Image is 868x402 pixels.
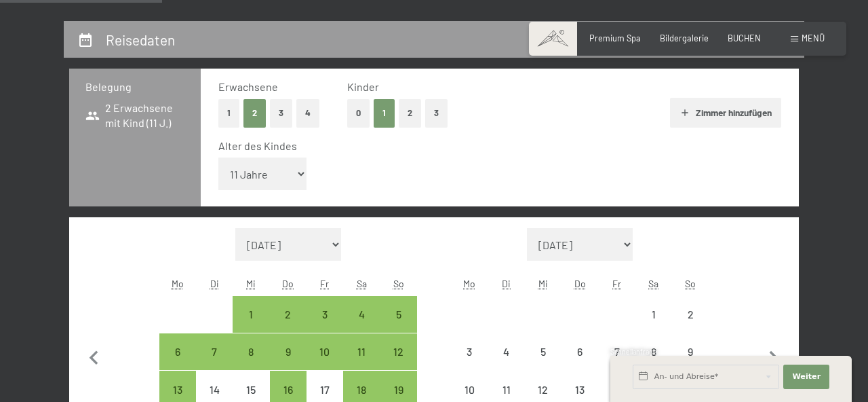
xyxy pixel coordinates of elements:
div: Anreise möglich [159,333,196,370]
h3: Belegung [85,79,184,94]
abbr: Donnerstag [574,278,586,289]
div: Fri Nov 07 2025 [598,333,635,370]
div: 4 [344,309,378,343]
div: 7 [599,346,633,380]
div: Wed Nov 05 2025 [525,333,561,370]
h2: Reisedaten [106,31,175,48]
div: Thu Nov 06 2025 [561,333,598,370]
div: Wed Oct 08 2025 [233,333,269,370]
div: Thu Oct 09 2025 [270,333,307,370]
abbr: Freitag [320,278,329,289]
abbr: Mittwoch [246,278,256,289]
div: Sat Oct 04 2025 [343,296,380,333]
div: 4 [490,346,524,380]
div: 1 [234,309,268,343]
div: Fri Oct 10 2025 [307,333,343,370]
abbr: Dienstag [210,278,219,289]
div: Sun Nov 02 2025 [672,296,709,333]
abbr: Mittwoch [538,278,548,289]
div: Anreise nicht möglich [635,296,672,333]
div: 1 [637,309,671,343]
span: 2 Erwachsene mit Kind (11 J.) [85,100,184,131]
div: Tue Nov 04 2025 [488,333,525,370]
div: Mon Nov 03 2025 [451,333,488,370]
button: Zimmer hinzufügen [670,98,781,128]
div: Anreise möglich [343,296,380,333]
div: Thu Oct 02 2025 [270,296,307,333]
button: 0 [347,99,370,127]
div: 6 [563,346,597,380]
button: 1 [374,99,395,127]
div: 3 [452,346,486,380]
div: Sun Oct 12 2025 [380,333,416,370]
button: 1 [218,99,239,127]
div: Anreise nicht möglich [672,333,709,370]
button: 3 [270,99,292,127]
div: Anreise nicht möglich [451,333,488,370]
div: Anreise nicht möglich [488,333,525,370]
div: Anreise möglich [307,333,343,370]
abbr: Samstag [357,278,367,289]
div: 10 [308,346,342,380]
div: Anreise möglich [233,296,269,333]
div: Anreise möglich [380,333,416,370]
div: 3 [308,309,342,343]
button: Weiter [783,365,829,389]
div: Sun Oct 05 2025 [380,296,416,333]
button: 4 [296,99,319,127]
button: 2 [399,99,421,127]
abbr: Sonntag [393,278,404,289]
div: Anreise möglich [196,333,233,370]
div: 8 [234,346,268,380]
span: Kinder [347,80,379,93]
div: Tue Oct 07 2025 [196,333,233,370]
div: Anreise möglich [307,296,343,333]
a: Bildergalerie [660,33,709,43]
div: 7 [197,346,231,380]
div: Anreise nicht möglich [525,333,561,370]
div: Fri Oct 03 2025 [307,296,343,333]
div: Sun Nov 09 2025 [672,333,709,370]
abbr: Samstag [648,278,658,289]
abbr: Montag [463,278,475,289]
div: Anreise möglich [343,333,380,370]
button: 2 [243,99,266,127]
div: Sat Oct 11 2025 [343,333,380,370]
span: Menü [802,33,825,43]
span: Schnellanfrage [610,348,657,356]
div: Anreise nicht möglich [672,296,709,333]
div: Sat Nov 01 2025 [635,296,672,333]
div: Sat Nov 08 2025 [635,333,672,370]
abbr: Dienstag [502,278,511,289]
div: Mon Oct 06 2025 [159,333,196,370]
div: 11 [344,346,378,380]
abbr: Sonntag [685,278,696,289]
div: Alter des Kindes [218,139,770,153]
div: Anreise möglich [270,333,307,370]
div: Wed Oct 01 2025 [233,296,269,333]
button: 3 [425,99,448,127]
div: 2 [271,309,305,343]
div: Anreise nicht möglich [598,333,635,370]
div: 6 [161,346,195,380]
div: Anreise nicht möglich [561,333,598,370]
div: 2 [673,309,707,343]
div: 5 [526,346,560,380]
div: Anreise möglich [233,333,269,370]
div: 9 [271,346,305,380]
span: Weiter [792,371,821,382]
abbr: Donnerstag [282,278,294,289]
span: Erwachsene [218,80,278,93]
abbr: Freitag [612,278,621,289]
div: Anreise möglich [380,296,416,333]
a: Premium Spa [589,33,641,43]
div: Anreise nicht möglich [635,333,672,370]
a: BUCHEN [728,33,761,43]
div: 5 [381,309,415,343]
abbr: Montag [172,278,184,289]
div: Anreise möglich [270,296,307,333]
div: 12 [381,346,415,380]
